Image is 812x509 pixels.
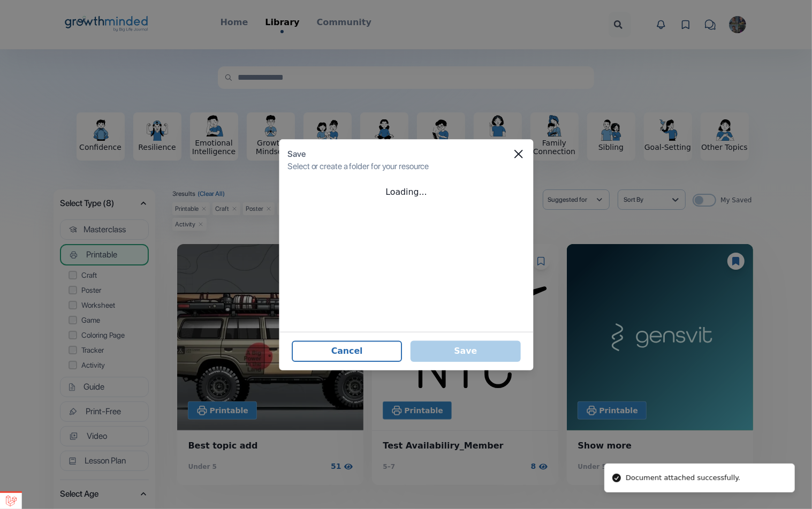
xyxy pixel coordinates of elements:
div: Loading... [292,185,521,198]
div: Select or create a folder for your resource [287,160,525,173]
button: Close [514,149,522,158]
button: Save [410,340,520,361]
div: Save [287,147,525,160]
div: Document attached successfully. [626,473,740,483]
button: Cancel [292,340,402,361]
